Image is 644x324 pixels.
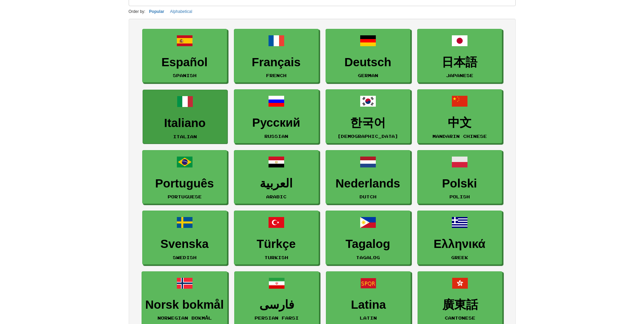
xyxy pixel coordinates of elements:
[255,316,299,320] small: Persian Farsi
[146,56,223,69] h3: Español
[168,194,202,199] small: Portuguese
[446,73,473,78] small: Japanese
[421,237,498,251] h3: Ελληνικά
[356,255,380,260] small: Tagalog
[445,316,475,320] small: Cantonese
[326,29,410,83] a: DeutschGerman
[266,194,287,199] small: Arabic
[264,134,288,139] small: Russian
[329,116,407,129] h3: 한국어
[238,177,315,190] h3: العربية
[360,316,377,320] small: Latin
[143,90,227,144] a: ItalianoItalian
[330,298,407,311] h3: Latina
[329,56,407,69] h3: Deutsch
[173,134,197,139] small: Italian
[358,73,378,78] small: German
[234,29,319,83] a: FrançaisFrench
[360,194,376,199] small: Dutch
[266,73,287,78] small: French
[238,237,315,251] h3: Türkçe
[142,211,227,265] a: SvenskaSwedish
[449,194,470,199] small: Polish
[168,8,194,15] button: Alphabetical
[234,89,319,143] a: РусскийRussian
[329,237,407,251] h3: Tagalog
[142,150,227,204] a: PortuguêsPortuguese
[417,89,502,143] a: 中文Mandarin Chinese
[238,56,315,69] h3: Français
[234,150,319,204] a: العربيةArabic
[238,298,315,311] h3: فارسی
[421,116,498,129] h3: 中文
[146,116,224,130] h3: Italiano
[421,177,498,190] h3: Polski
[147,8,166,15] button: Popular
[173,73,197,78] small: Spanish
[421,56,498,69] h3: 日本語
[264,255,288,260] small: Turkish
[417,150,502,204] a: PolskiPolish
[145,298,224,311] h3: Norsk bokmål
[433,134,487,139] small: Mandarin Chinese
[417,211,502,265] a: ΕλληνικάGreek
[337,134,398,139] small: [DEMOGRAPHIC_DATA]
[146,237,223,251] h3: Svenska
[158,316,212,320] small: Norwegian Bokmål
[421,298,499,311] h3: 廣東話
[329,177,407,190] h3: Nederlands
[326,89,410,143] a: 한국어[DEMOGRAPHIC_DATA]
[238,116,315,129] h3: Русский
[146,177,223,190] h3: Português
[451,255,468,260] small: Greek
[417,29,502,83] a: 日本語Japanese
[129,9,146,14] small: Order by:
[234,211,319,265] a: TürkçeTurkish
[142,29,227,83] a: EspañolSpanish
[326,211,410,265] a: TagalogTagalog
[173,255,197,260] small: Swedish
[326,150,410,204] a: NederlandsDutch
